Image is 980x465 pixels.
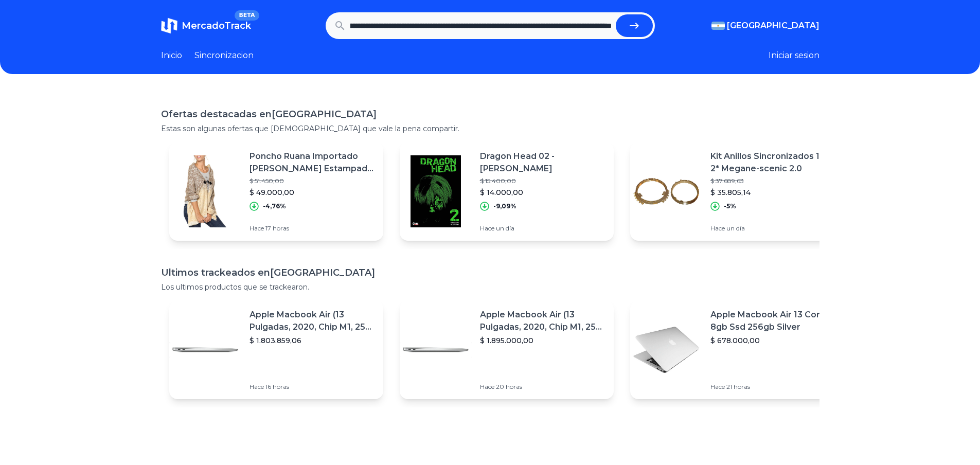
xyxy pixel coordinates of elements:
img: Featured image [400,155,472,227]
p: -9,09% [493,202,516,210]
a: Featured imageApple Macbook Air 13 Core I5 8gb Ssd 256gb Silver$ 678.000,00Hace 21 horas [630,300,844,399]
img: Featured image [169,314,241,386]
p: Dragon Head 02 - [PERSON_NAME] [480,150,605,175]
p: $ 1.803.859,06 [250,335,375,346]
button: Iniciar sesion [769,49,819,62]
p: Apple Macbook Air (13 Pulgadas, 2020, Chip M1, 256 Gb De Ssd, 8 Gb De Ram) - Plata [480,309,605,333]
h1: Ofertas destacadas en [GEOGRAPHIC_DATA] [161,107,819,121]
p: $ 15.400,00 [480,177,605,185]
p: Hace 21 horas [710,383,836,391]
a: MercadoTrackBETA [161,17,251,34]
h1: Ultimos trackeados en [GEOGRAPHIC_DATA] [161,265,819,280]
p: Estas son algunas ofertas que [DEMOGRAPHIC_DATA] que vale la pena compartir. [161,123,819,134]
img: Featured image [630,314,702,386]
a: Featured imageDragon Head 02 - [PERSON_NAME]$ 15.400,00$ 14.000,00-9,09%Hace un día [400,142,614,241]
p: Hace 16 horas [250,383,375,391]
p: $ 14.000,00 [480,187,605,198]
p: Apple Macbook Air (13 Pulgadas, 2020, Chip M1, 256 Gb De Ssd, 8 Gb De Ram) - Plata [250,309,375,333]
p: Apple Macbook Air 13 Core I5 8gb Ssd 256gb Silver [710,309,836,333]
p: $ 49.000,00 [250,187,375,198]
p: Los ultimos productos que se trackearon. [161,282,819,292]
p: -4,76% [263,202,286,210]
p: Hace un día [480,224,605,233]
p: Hace 20 horas [480,383,605,391]
a: Sincronizacion [194,49,254,62]
a: Inicio [161,49,182,62]
span: BETA [235,10,259,21]
span: [GEOGRAPHIC_DATA] [727,20,819,32]
p: Hace 17 horas [250,224,375,233]
p: $ 678.000,00 [710,335,836,346]
p: Kit Anillos Sincronizados 1* Y 2* Megane-scenic 2.0 [710,150,836,175]
p: Poncho Ruana Importado [PERSON_NAME] Estampado #a21801 [250,150,375,175]
img: Featured image [169,155,241,227]
button: [GEOGRAPHIC_DATA] [711,20,819,32]
a: Featured imagePoncho Ruana Importado [PERSON_NAME] Estampado #a21801$ 51.450,00$ 49.000,00-4,76%H... [169,142,383,241]
span: MercadoTrack [182,20,251,31]
img: Argentina [711,22,725,30]
img: MercadoTrack [161,17,177,34]
img: Featured image [400,314,472,386]
a: Featured imageApple Macbook Air (13 Pulgadas, 2020, Chip M1, 256 Gb De Ssd, 8 Gb De Ram) - Plata$... [169,300,383,399]
p: Hace un día [710,224,836,233]
p: $ 35.805,14 [710,187,836,198]
img: Featured image [630,155,702,227]
p: -5% [724,202,736,210]
a: Featured imageKit Anillos Sincronizados 1* Y 2* Megane-scenic 2.0$ 37.689,63$ 35.805,14-5%Hace un... [630,142,844,241]
a: Featured imageApple Macbook Air (13 Pulgadas, 2020, Chip M1, 256 Gb De Ssd, 8 Gb De Ram) - Plata$... [400,300,614,399]
p: $ 51.450,00 [250,177,375,185]
p: $ 1.895.000,00 [480,335,605,346]
p: $ 37.689,63 [710,177,836,185]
